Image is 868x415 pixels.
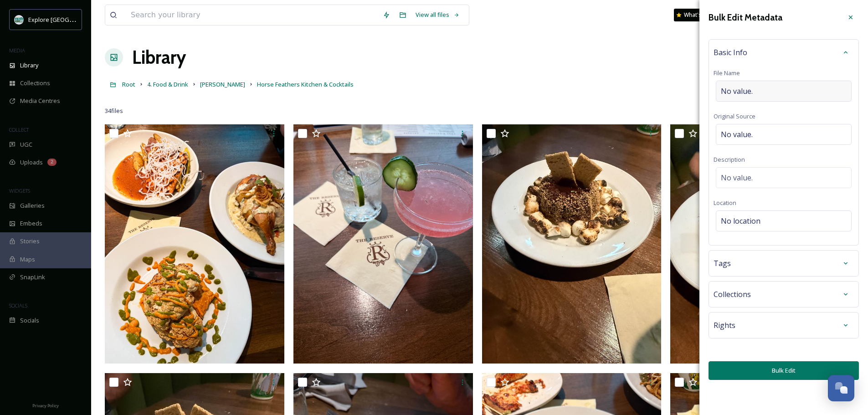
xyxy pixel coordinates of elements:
[293,124,473,364] img: Horsefeathers August 2025.jpg
[714,112,755,120] span: Original Source
[105,107,123,115] span: 34 file s
[200,79,245,90] a: [PERSON_NAME]
[47,159,56,166] div: 2
[15,15,24,24] img: 67e7af72-b6c8-455a-acf8-98e6fe1b68aa.avif
[126,5,378,25] input: Search your library
[122,79,135,90] a: Root
[709,361,859,380] button: Bulk Edit
[20,97,60,105] span: Media Centres
[32,403,59,409] span: Privacy Policy
[147,79,188,90] a: 4. Food & Drink
[105,124,284,364] img: The Reserve Food.jpg
[257,80,354,88] span: Horse Feathers Kitchen & Cocktails
[9,302,27,309] span: SOCIALS
[9,126,29,133] span: COLLECT
[257,79,354,90] a: Horse Feathers Kitchen & Cocktails
[20,140,32,149] span: UGC
[721,215,760,226] span: No location
[670,124,850,364] img: Horsefeathers August 2025-21.jpg
[132,44,186,71] a: Library
[709,11,782,24] h3: Bulk Edit Metadata
[714,155,745,164] span: Description
[20,79,50,87] span: Collections
[721,86,753,97] span: No value.
[28,15,154,24] span: Explore [GEOGRAPHIC_DATA][PERSON_NAME]
[20,273,45,282] span: SnapLink
[9,187,30,194] span: WIDGETS
[714,258,731,269] span: Tags
[714,199,736,207] span: Location
[674,9,719,21] a: What's New
[32,400,59,410] a: Privacy Policy
[9,47,25,54] span: MEDIA
[714,47,747,58] span: Basic Info
[20,219,42,228] span: Embeds
[20,201,45,210] span: Galleries
[828,375,854,401] button: Open Chat
[122,80,135,88] span: Root
[147,80,188,88] span: 4. Food & Drink
[714,69,740,77] span: File Name
[714,289,751,300] span: Collections
[20,316,39,325] span: Socials
[20,255,35,264] span: Maps
[20,61,38,70] span: Library
[411,6,464,24] a: View all files
[721,172,753,183] span: No value.
[20,237,40,246] span: Stories
[20,158,43,167] span: Uploads
[714,320,735,331] span: Rights
[482,124,662,364] img: Horsefeathers August 2025-24.jpg
[200,80,245,88] span: [PERSON_NAME]
[721,129,753,140] span: No value.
